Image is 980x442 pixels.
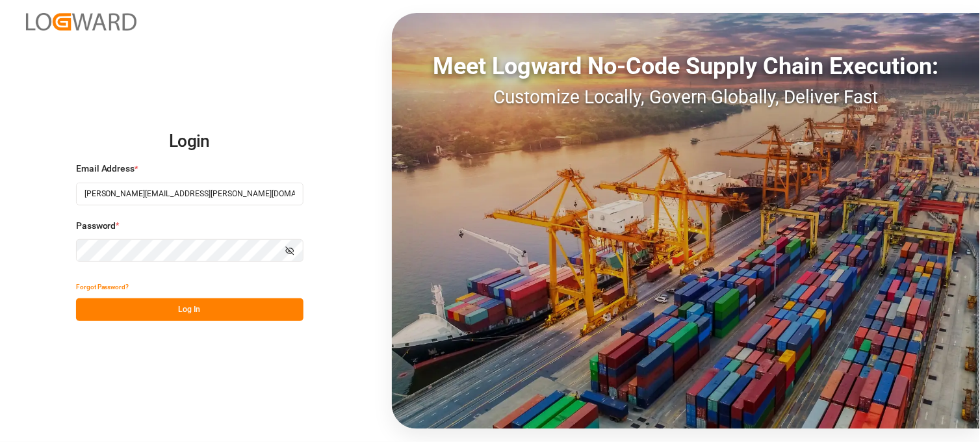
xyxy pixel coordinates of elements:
[76,298,303,321] button: Log In
[76,276,129,298] button: Forgot Password?
[76,121,303,162] h2: Login
[392,84,980,111] div: Customize Locally, Govern Globally, Deliver Fast
[76,162,135,175] span: Email Address
[392,49,980,84] div: Meet Logward No-Code Supply Chain Execution:
[76,183,303,205] input: Enter your email
[26,13,136,31] img: Logward_new_orange.png
[76,219,116,233] span: Password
